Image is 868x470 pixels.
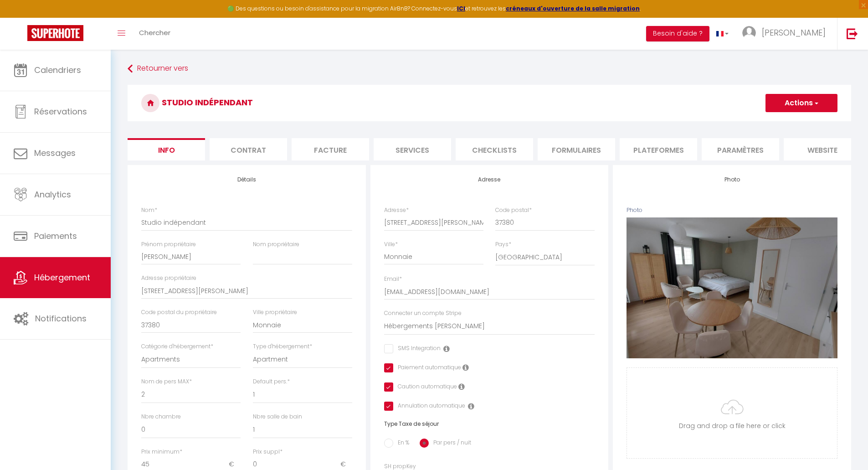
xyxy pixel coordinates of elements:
[253,448,282,456] label: Prix suppl
[141,274,196,283] label: Adresse propriétaire
[457,5,465,12] a: ICI
[128,138,205,160] li: Info
[141,342,213,351] label: Catégorie d'hébergement
[627,176,837,183] h4: Photo
[847,28,858,39] img: logout
[253,413,302,421] label: Nbre salle de bain
[384,240,398,249] label: Ville
[139,28,170,37] span: Chercher
[762,27,826,38] span: [PERSON_NAME]
[34,189,71,200] span: Analytics
[141,308,217,317] label: Code postal du propriétaire
[141,176,352,183] h4: Détails
[384,421,595,427] h6: Type Taxe de séjour
[34,147,76,159] span: Messages
[253,377,290,386] label: Default pers.
[384,275,402,284] label: Email
[128,61,851,77] a: Retourner vers
[393,363,461,373] label: Paiement automatique
[669,135,861,463] iframe: Chat
[292,138,369,160] li: Facture
[538,138,615,160] li: Formulaires
[384,309,462,318] label: Connecter un compte Stripe
[34,106,87,117] span: Réservations
[210,138,287,160] li: Contrat
[35,313,87,324] span: Notifications
[742,26,756,40] img: ...
[132,18,177,50] a: Chercher
[34,64,81,76] span: Calendriers
[393,382,457,393] label: Caution automatique
[495,240,511,249] label: Pays
[141,206,157,215] label: Nom
[374,138,451,160] li: Services
[141,448,182,456] label: Prix minimum
[393,439,409,449] label: En %
[253,240,299,249] label: Nom propriétaire
[495,206,532,215] label: Code postal
[34,272,90,283] span: Hébergement
[384,176,595,183] h4: Adresse
[141,240,196,249] label: Prénom propriétaire
[141,413,181,421] label: Nbre chambre
[429,439,471,449] label: Par pers / nuit
[765,94,837,112] button: Actions
[34,230,77,242] span: Paiements
[253,308,297,317] label: Ville propriétaire
[141,377,192,386] label: Nom de pers MAX
[27,25,83,41] img: Super Booking
[506,5,640,12] a: créneaux d'ouverture de la salle migration
[253,342,312,351] label: Type d'hébergement
[620,138,697,160] li: Plateformes
[384,206,409,215] label: Adresse
[735,18,837,50] a: ... [PERSON_NAME]
[128,85,851,121] h3: Studio indépendant
[646,26,709,41] button: Besoin d'aide ?
[456,138,533,160] li: Checklists
[627,206,642,215] label: Photo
